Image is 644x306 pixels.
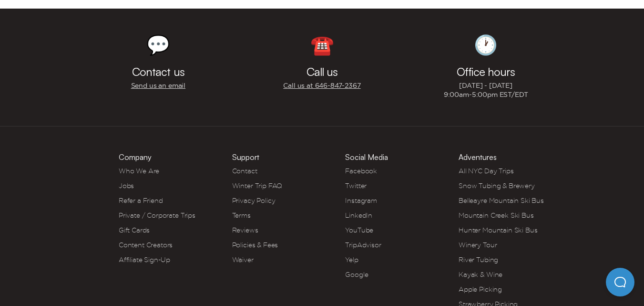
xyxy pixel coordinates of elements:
h3: Social Media [345,153,388,161]
a: Content Creators [119,241,173,249]
h3: Company [119,153,152,161]
a: Send us an email [131,81,185,90]
h3: Adventures [459,153,497,161]
a: Hunter Mountain Ski Bus [459,226,537,234]
iframe: Help Scout Beacon - Open [606,268,634,296]
a: Winter Trip FAQ [232,182,283,190]
a: Kayak & Wine [459,271,502,278]
a: All NYC Day Trips [459,167,513,175]
a: Policies & Fees [232,241,278,249]
a: Call us at 646‍-847‍-2367 [283,81,360,90]
h3: Office hours [457,66,515,77]
a: Twitter [345,182,367,190]
a: Belleayre Mountain Ski Bus [459,197,544,204]
a: Jobs [119,182,134,190]
a: Private / Corporate Trips [119,211,195,219]
a: Privacy Policy [232,197,276,204]
a: Who We Are [119,167,159,175]
div: ☎️ [310,35,334,54]
a: Google [345,271,368,278]
a: Apple Picking [459,285,502,293]
a: Mountain Creek Ski Bus [459,211,533,219]
a: Refer a Friend [119,197,163,204]
div: 🕐 [474,35,498,54]
a: Contact [232,167,257,175]
a: River Tubing [459,256,498,264]
a: Snow Tubing & Brewery [459,182,535,190]
h3: Contact us [132,66,184,77]
a: Facebook [345,167,377,175]
a: LinkedIn [345,211,372,219]
p: [DATE] - [DATE] 9:00am-5:00pm EST/EDT [444,81,528,99]
h3: Support [232,153,259,161]
a: Yelp [345,256,358,264]
a: Reviews [232,226,258,234]
div: 💬 [146,35,170,54]
a: TripAdvisor [345,241,381,249]
a: Waiver [232,256,254,264]
a: YouTube [345,226,373,234]
a: Winery Tour [459,241,497,249]
a: Terms [232,211,251,219]
h3: Call us [307,66,337,77]
a: Instagram [345,197,377,204]
a: Gift Cards [119,226,150,234]
a: Affiliate Sign-Up [119,256,170,264]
